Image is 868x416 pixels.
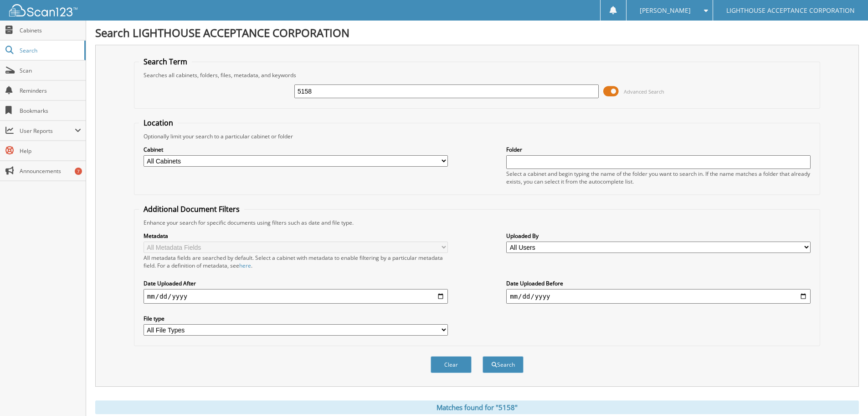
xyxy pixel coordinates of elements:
[139,57,192,67] legend: Search Term
[239,262,251,269] a: here
[95,400,859,414] div: Matches found for "5158"
[139,219,815,226] div: Enhance your search for specific documents using filters such as date and file type.
[20,26,81,34] span: Cabinets
[506,289,811,304] input: end
[483,356,524,373] button: Search
[139,118,178,128] legend: Location
[20,67,81,74] span: Scan
[624,88,664,95] span: Advanced Search
[726,8,855,13] span: LIGHTHOUSE ACCEPTANCE CORPORATION
[144,254,448,269] div: All metadata fields are searched by default. Select a cabinet with metadata to enable filtering b...
[139,132,815,140] div: Optionally limit your search to a particular cabinet or folder
[506,170,811,185] div: Select a cabinet and begin typing the name of the folder you want to search in. If the name match...
[139,204,244,214] legend: Additional Document Filters
[20,87,81,95] span: Reminders
[20,107,81,115] span: Bookmarks
[506,146,811,153] label: Folder
[20,127,75,135] span: User Reports
[506,232,811,240] label: Uploaded By
[144,279,448,287] label: Date Uploaded After
[20,147,81,155] span: Help
[20,47,80,54] span: Search
[9,4,77,16] img: scan123-logo-white.svg
[139,71,815,79] div: Searches all cabinets, folders, files, metadata, and keywords
[640,8,691,13] span: [PERSON_NAME]
[506,279,811,287] label: Date Uploaded Before
[144,289,448,304] input: start
[20,167,81,175] span: Announcements
[75,168,82,175] div: 7
[144,315,448,322] label: File type
[431,356,472,373] button: Clear
[144,232,448,240] label: Metadata
[144,146,448,153] label: Cabinet
[95,25,859,40] h1: Search LIGHTHOUSE ACCEPTANCE CORPORATION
